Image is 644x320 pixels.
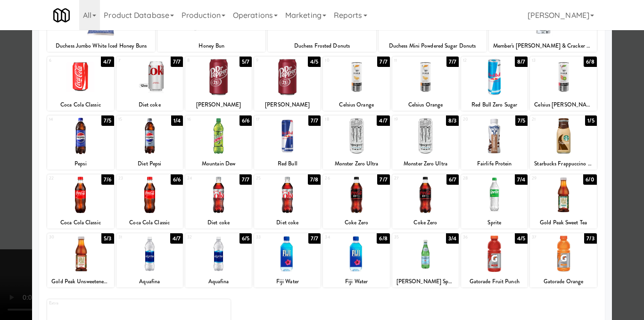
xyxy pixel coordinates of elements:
[116,99,183,111] div: Diet coke
[47,276,114,287] div: Gold Peak Unsweetened tea
[462,158,526,170] div: Fairlife Protein
[47,57,114,111] div: 64/7Coca Cola Classic
[394,158,457,170] div: Monster Zero Ultra
[323,115,389,170] div: 184/7Monster Zero Ultra
[185,115,252,170] div: 166/6Mountain Dew
[377,174,389,185] div: 7/7
[463,233,495,241] div: 36
[170,233,183,244] div: 4/7
[47,174,114,229] div: 227/6Coca Cola Classic
[462,99,526,111] div: Red Bull Zero Sugar
[256,174,288,182] div: 25
[49,99,112,111] div: Coca Cola Classic
[532,233,563,241] div: 37
[185,57,252,111] div: 85/7[PERSON_NAME]
[392,217,459,229] div: Coke Zero
[325,57,356,65] div: 10
[323,57,389,111] div: 107/7Celsius Orange
[531,99,595,111] div: Celsius [PERSON_NAME]
[118,99,182,111] div: Diet coke
[461,233,528,287] div: 364/5Gatorade Fruit Punch
[49,158,112,170] div: Pepsi
[323,217,389,229] div: Coke Zero
[47,115,114,170] div: 147/5Pepsi
[446,57,459,67] div: 7/7
[461,217,528,229] div: Sprite
[325,174,356,182] div: 26
[185,276,252,287] div: Aquafina
[446,233,459,244] div: 3/4
[515,115,528,126] div: 7/5
[461,276,528,287] div: Gatorade Fruit Punch
[171,174,183,185] div: 6/6
[323,276,389,287] div: Fiji Water
[49,233,81,241] div: 30
[47,158,114,170] div: Pepsi
[461,174,528,229] div: 287/4Sprite
[392,276,459,287] div: [PERSON_NAME] Sparkling Water
[530,217,596,229] div: Gold Peak Sweet Tea
[463,115,495,123] div: 20
[584,233,596,244] div: 7/3
[446,174,459,185] div: 6/7
[323,158,389,170] div: Monster Zero Ultra
[269,40,374,52] div: Duchess Frosted Donuts
[531,217,595,229] div: Gold Peak Sweet Tea
[254,115,321,170] div: 177/7Red Bull
[171,57,183,67] div: 7/7
[116,158,183,170] div: Diet Pepsi
[532,57,563,65] div: 13
[118,276,182,287] div: Aquafina
[187,233,219,241] div: 32
[116,217,183,229] div: Coca Cola Classic
[392,158,459,170] div: Monster Zero Ultra
[116,276,183,287] div: Aquafina
[254,217,321,229] div: Diet coke
[446,115,459,126] div: 8/3
[47,99,114,111] div: Coca Cola Classic
[254,233,321,287] div: 337/7Fiji Water
[308,233,321,244] div: 7/7
[256,276,319,287] div: Fiji Water
[171,115,183,126] div: 1/4
[515,233,528,244] div: 4/5
[101,57,114,67] div: 4/7
[394,217,457,229] div: Coke Zero
[101,174,114,185] div: 7/6
[377,115,389,126] div: 4/7
[256,99,319,111] div: [PERSON_NAME]
[185,158,252,170] div: Mountain Dew
[585,115,596,126] div: 1/5
[116,115,183,170] div: 151/4Diet Pepsi
[256,158,319,170] div: Red Bull
[49,40,154,52] div: Duchess Jumbo White Iced Honey Buns
[324,99,388,111] div: Celsius Orange
[185,174,252,229] div: 247/7Diet coke
[254,174,321,229] div: 257/8Diet coke
[325,233,356,241] div: 34
[308,115,321,126] div: 7/7
[118,57,150,65] div: 7
[323,174,389,229] div: 267/7Coke Zero
[101,115,114,126] div: 7/5
[462,276,526,287] div: Gatorade Fruit Punch
[463,57,495,65] div: 12
[394,115,426,123] div: 19
[325,115,356,123] div: 18
[116,233,183,287] div: 314/7Aquafina
[394,276,457,287] div: [PERSON_NAME] Sparkling Water
[187,158,250,170] div: Mountain Dew
[584,57,596,67] div: 6/8
[116,174,183,229] div: 236/6Coca Cola Classic
[268,40,376,52] div: Duchess Frosted Donuts
[254,57,321,111] div: 94/5[PERSON_NAME]
[532,174,563,182] div: 29
[461,57,528,111] div: 128/7Red Bull Zero Sugar
[254,276,321,287] div: Fiji Water
[392,174,459,229] div: 276/7Coke Zero
[49,299,139,307] div: Extra
[116,57,183,111] div: 77/7Diet coke
[489,40,597,52] div: Member's [PERSON_NAME] & Cracker Snacks
[239,115,252,126] div: 6/6
[239,174,252,185] div: 7/7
